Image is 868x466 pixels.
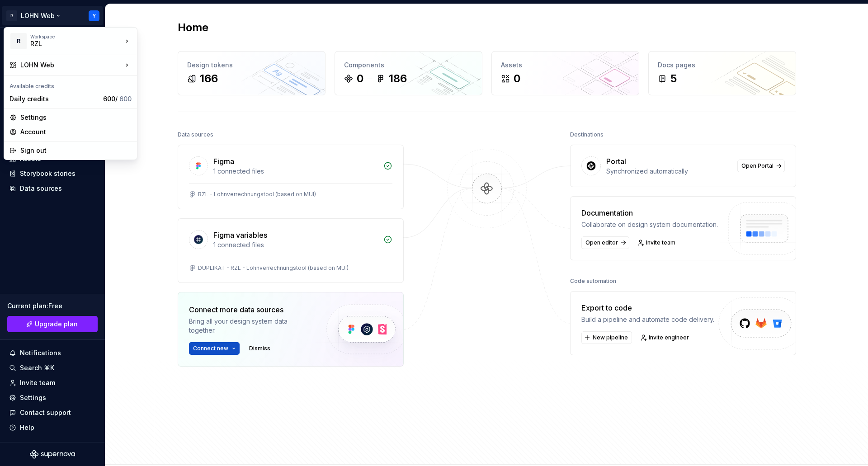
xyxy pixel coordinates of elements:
[9,94,99,104] div: Daily credits
[20,127,132,137] div: Account
[30,34,123,39] div: Workspace
[20,146,132,155] div: Sign out
[119,95,132,103] span: 600
[20,113,132,122] div: Settings
[103,95,132,103] span: 600 /
[30,39,107,48] div: RZL
[6,77,135,92] div: Available credits
[20,61,123,70] div: LOHN Web
[10,33,27,49] div: R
